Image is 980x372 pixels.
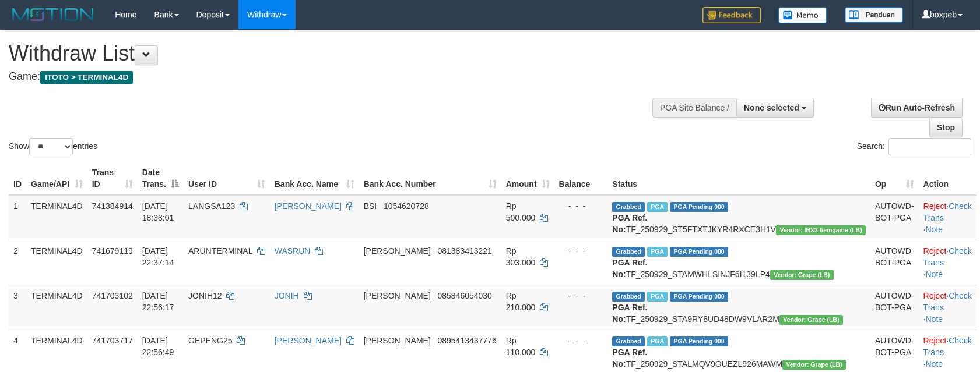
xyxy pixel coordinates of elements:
[744,103,799,112] span: None selected
[26,240,87,285] td: TERMINAL4D
[770,270,834,280] span: Vendor URL: https://dashboard.q2checkout.com/secure
[142,246,174,267] span: [DATE] 22:37:14
[275,291,299,300] a: JONIH
[559,335,603,346] div: - - -
[9,162,26,195] th: ID
[9,6,97,23] img: MOTION_logo.png
[26,285,87,330] td: TERMINAL4D
[92,291,133,300] span: 741703102
[188,246,252,256] span: ARUNTERMINAL
[384,201,429,211] span: Copy 1054620728 to clipboard
[9,240,26,285] td: 2
[923,246,972,267] a: Check Trans
[926,314,943,324] a: Note
[9,285,26,330] td: 3
[142,336,174,357] span: [DATE] 22:56:49
[437,336,496,345] span: Copy 0895413437776 to clipboard
[919,285,977,330] td: · ·
[647,247,668,257] span: Marked by boxmaster
[607,162,870,195] th: Status
[926,270,943,279] a: Note
[364,291,431,300] span: [PERSON_NAME]
[870,240,919,285] td: AUTOWD-BOT-PGA
[559,290,603,302] div: - - -
[364,201,377,211] span: BSI
[926,225,943,234] a: Note
[871,98,963,118] a: Run Auto-Refresh
[779,315,843,325] span: Vendor URL: https://dashboard.q2checkout.com/secure
[607,195,870,240] td: TF_250929_ST5FTXTJKYR4RXCE3H1V
[923,246,947,256] a: Reject
[188,336,232,345] span: GEPENG25
[87,162,138,195] th: Trans ID: activate to sort column ascending
[670,292,728,302] span: PGA Pending
[670,247,728,257] span: PGA Pending
[26,162,87,195] th: Game/API: activate to sort column ascending
[188,291,222,300] span: JONIH12
[275,336,342,345] a: [PERSON_NAME]
[926,359,943,369] a: Note
[870,195,919,240] td: AUTOWD-BOT-PGA
[612,213,647,234] b: PGA Ref. No:
[188,201,235,211] span: LANGSA123
[670,202,728,212] span: PGA Pending
[647,202,668,212] span: Marked by boxpeb
[612,247,645,257] span: Grabbed
[138,162,184,195] th: Date Trans.: activate to sort column descending
[359,162,501,195] th: Bank Acc. Number: activate to sort column ascending
[437,246,491,256] span: Copy 081383413221 to clipboard
[612,258,647,279] b: PGA Ref. No:
[554,162,608,195] th: Balance
[559,200,603,212] div: - - -
[275,201,342,211] a: [PERSON_NAME]
[364,336,431,345] span: [PERSON_NAME]
[559,245,603,257] div: - - -
[506,246,536,267] span: Rp 303.000
[92,246,133,256] span: 741679119
[919,162,977,195] th: Action
[857,138,971,155] label: Search:
[40,71,133,84] span: ITOTO > TERMINAL4D
[919,240,977,285] td: · ·
[9,195,26,240] td: 1
[506,336,536,357] span: Rp 110.000
[870,162,919,195] th: Op: activate to sort column ascending
[778,7,827,23] img: Button%20Memo.svg
[92,201,133,211] span: 741384914
[702,7,761,23] img: Feedback.jpg
[923,201,972,222] a: Check Trans
[870,285,919,330] td: AUTOWD-BOT-PGA
[26,195,87,240] td: TERMINAL4D
[776,225,866,235] span: Vendor URL: https://dashboard.q2checkout.com/secure
[647,336,668,346] span: Marked by boxmaster
[736,98,814,118] button: None selected
[437,291,491,300] span: Copy 085846054030 to clipboard
[612,202,645,212] span: Grabbed
[364,246,431,256] span: [PERSON_NAME]
[647,292,668,302] span: Marked by boxmaster
[923,291,947,300] a: Reject
[9,71,642,83] h4: Game:
[501,162,554,195] th: Amount: activate to sort column ascending
[506,291,536,312] span: Rp 210.000
[9,42,642,65] h1: Withdraw List
[923,336,947,345] a: Reject
[612,336,645,346] span: Grabbed
[506,201,536,222] span: Rp 500.000
[845,7,903,23] img: panduan.png
[923,291,972,312] a: Check Trans
[184,162,270,195] th: User ID: activate to sort column ascending
[607,285,870,330] td: TF_250929_STA9RY8UD48DW9VLAR2M
[652,98,736,118] div: PGA Site Balance /
[275,246,311,256] a: WASRUN
[612,348,647,369] b: PGA Ref. No:
[270,162,359,195] th: Bank Acc. Name: activate to sort column ascending
[29,138,73,155] select: Showentries
[607,240,870,285] td: TF_250929_STAMWHLSINJF6I139LP4
[612,292,645,302] span: Grabbed
[923,336,972,357] a: Check Trans
[888,138,971,155] input: Search:
[612,303,647,324] b: PGA Ref. No:
[929,118,963,137] a: Stop
[9,138,97,155] label: Show entries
